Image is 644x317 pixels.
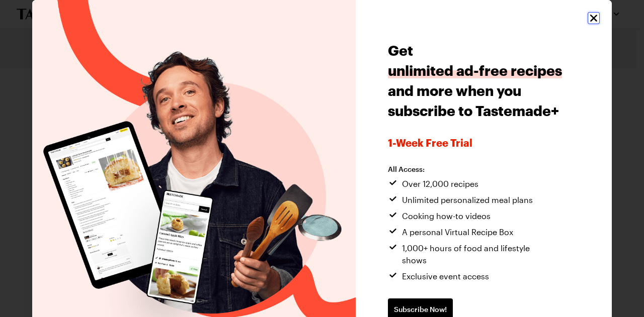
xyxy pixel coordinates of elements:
[402,210,491,222] span: Cooking how-to videos
[402,226,513,238] span: A personal Virtual Recipe Box
[402,194,533,206] span: Unlimited personalized meal plans
[588,12,600,24] button: Close
[402,270,489,282] span: Exclusive event access
[388,165,554,174] h2: All Access:
[388,137,580,149] span: 1-week Free Trial
[394,304,447,314] span: Subscribe Now!
[388,40,580,121] h1: Get and more when you subscribe to Tastemade+
[402,178,478,190] span: Over 12,000 recipes
[402,242,554,266] span: 1,000+ hours of food and lifestyle shows
[388,62,562,78] span: unlimited ad-free recipes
